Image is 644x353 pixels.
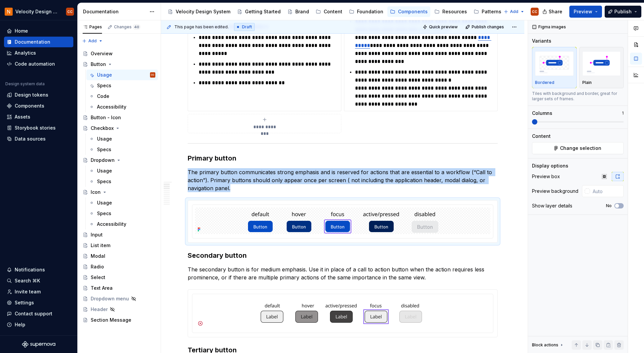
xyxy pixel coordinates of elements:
[15,28,28,34] div: Home
[532,91,624,102] div: Tiles with background and border, great for larger sets of frames.
[80,36,105,46] button: Add
[86,208,158,219] a: Specs
[15,50,36,56] div: Analytics
[532,38,551,44] div: Variants
[15,8,58,15] div: Velocity Design System by NAVEX
[4,286,73,297] a: Invite team
[176,8,230,15] div: Velocity Design System
[324,8,342,15] div: Content
[83,8,146,15] div: Documentation
[91,50,113,57] div: Overview
[91,114,121,121] div: Button - Icon
[532,9,537,14] div: CC
[532,188,578,194] div: Preview background
[188,168,498,192] p: The primary button communicates strong emphasis and is reserved for actions that are essential to...
[97,221,126,227] div: Accessibility
[91,61,106,68] div: Button
[97,168,112,174] div: Usage
[133,24,140,30] span: 40
[313,6,345,17] a: Content
[4,275,73,286] button: Search ⌘K
[606,203,612,208] label: No
[80,315,158,325] a: Section Message
[80,283,158,293] a: Text Area
[535,80,554,85] p: Bordered
[4,319,73,330] button: Help
[574,8,592,15] span: Preview
[4,264,73,275] button: Notifications
[15,92,48,98] div: Design tokens
[91,242,110,249] div: List item
[67,9,73,14] div: CC
[91,295,129,302] div: Dropdown menu
[582,80,592,85] p: Plain
[532,163,568,169] div: Display options
[91,274,105,281] div: Select
[4,123,73,133] a: Storybook stories
[245,8,281,15] div: Getting Started
[15,114,30,120] div: Assets
[4,26,73,36] a: Home
[532,47,577,88] button: placeholderBordered
[463,22,507,32] button: Publish changes
[91,285,113,291] div: Text Area
[188,251,498,260] h3: Secondary button
[15,299,34,306] div: Settings
[86,166,158,176] a: Usage
[114,24,140,30] div: Changes
[174,24,229,30] span: This page has been edited.
[80,251,158,261] a: Modal
[582,51,621,76] img: placeholder
[97,210,111,217] div: Specs
[80,187,158,197] a: Icon
[91,125,114,132] div: Checkbox
[97,199,112,206] div: Usage
[4,134,73,144] a: Data sources
[442,8,467,15] div: Resources
[4,308,73,319] button: Contact support
[15,288,41,295] div: Invite team
[549,8,562,15] span: Share
[357,8,383,15] div: Foundation
[97,104,126,110] div: Accessibility
[86,91,158,102] a: Code
[97,178,111,185] div: Specs
[432,6,470,17] a: Resources
[532,133,551,140] div: Content
[285,6,312,17] a: Brand
[80,261,158,272] a: Radio
[80,293,158,304] a: Dropdown menu
[4,101,73,111] a: Components
[15,310,52,317] div: Contact support
[5,8,13,16] img: bb28370b-b938-4458-ba0e-c5bddf6d21d4.png
[510,9,518,14] span: Add
[532,342,558,348] div: Block actions
[165,5,500,18] div: Page tree
[91,157,115,164] div: Dropdown
[15,61,55,67] div: Code automation
[97,82,111,89] div: Specs
[80,112,158,123] a: Button - Icon
[560,145,601,152] span: Change selection
[532,173,560,180] div: Preview box
[80,123,158,134] a: Checkbox
[86,219,158,229] a: Accessibility
[86,197,158,208] a: Usage
[91,306,108,313] div: Header
[15,103,44,109] div: Components
[346,6,386,17] a: Foundation
[80,229,158,240] a: Input
[532,202,572,209] div: Show layer details
[83,24,102,30] div: Pages
[97,72,112,78] div: Usage
[80,48,158,325] div: Page tree
[398,8,428,15] div: Components
[86,144,158,155] a: Specs
[80,240,158,251] a: List item
[539,6,567,18] button: Share
[1,4,76,19] button: Velocity Design System by NAVEXCC
[532,340,564,350] div: Block actions
[15,39,50,45] div: Documentation
[188,154,498,163] h3: Primary button
[4,90,73,100] a: Design tokens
